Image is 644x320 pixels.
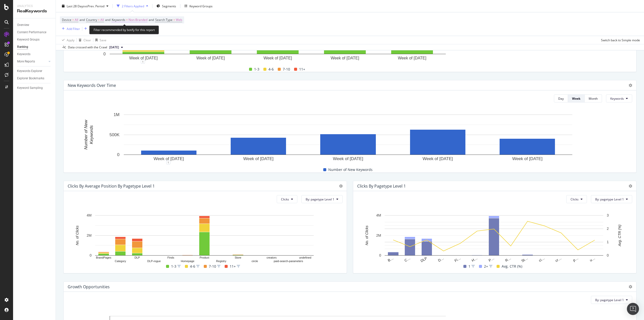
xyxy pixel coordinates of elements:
text: Fi… [454,256,461,263]
text: DLP [135,256,140,259]
span: vs Prev. Period [85,4,104,8]
div: Switch back to Simple mode [601,38,640,42]
a: More Reports [17,59,47,64]
div: Content Performance [17,30,46,35]
span: = [126,18,128,22]
text: P… [488,256,495,263]
div: 2 Filters Applied [122,4,144,8]
a: Keyword Groups [17,37,52,42]
span: = [98,18,100,22]
span: Last 28 Days [67,4,85,8]
button: By: pagetype Level 1 [591,296,632,304]
div: 1 [166,160,170,164]
div: Open Intercom Messenger [627,303,639,315]
span: 7-10 [209,263,216,269]
span: 4-6 [268,66,274,72]
text: Homepage [181,260,194,263]
a: Keywords [17,52,52,57]
span: 1-3 [171,263,176,269]
span: Non-Branded [129,16,147,23]
div: Day [558,96,564,101]
span: Clicks [571,197,579,201]
button: Apply [60,36,74,44]
text: D… [437,256,445,263]
span: Avg. CTR (%) [502,263,522,269]
button: By: pagetype Level 1 [591,195,632,203]
svg: A chart. [68,112,628,162]
text: DLP-rogue [147,260,161,263]
div: RealKeywords [17,8,52,14]
text: Store [235,256,241,259]
button: Add Filter [60,26,80,32]
div: Save [100,38,106,42]
text: cr… [554,256,562,263]
text: undefined [299,256,311,259]
text: Week of [DATE] [243,156,273,161]
div: Clear [84,38,91,42]
div: Clicks by pagetype Level 1 [357,184,406,189]
span: 2+ [484,263,488,269]
div: Month [589,96,598,101]
span: 1 [468,263,470,269]
button: Month [585,94,602,102]
button: 2 Filters Applied [115,2,150,10]
div: Keyword Groups [189,4,213,8]
text: Week of [DATE] [333,156,363,161]
a: Overview [17,22,52,28]
text: 2M [87,233,92,237]
text: Registry [216,260,226,263]
a: Explorer Bookmarks [17,76,52,81]
text: Week of [DATE] [331,56,359,60]
div: A chart. [357,213,630,263]
text: 0 [117,153,119,157]
button: Keyword Groups [182,2,215,10]
button: Switch back to Simple mode [599,36,640,44]
span: = [72,18,74,22]
text: BrandPages [96,256,111,259]
text: Category [115,260,126,263]
text: Week of [DATE] [129,56,157,60]
button: By: pagetype Level 1 [301,195,343,203]
text: 0 [103,52,106,56]
div: A chart. [68,213,341,263]
span: All [75,16,78,23]
div: Overview [17,22,29,28]
button: [DATE] [107,44,125,50]
div: Apply [67,38,74,42]
div: Ranking [17,44,28,50]
text: No. of Clicks [75,226,79,245]
text: R… [504,256,512,263]
span: By: pagetype Level 1 [306,197,334,201]
span: By: pagetype Level 1 [595,197,624,201]
div: Keyword Sampling [17,85,43,91]
button: Day [554,94,568,102]
text: H… [471,256,478,263]
text: Week of [DATE] [512,156,542,161]
button: Week [568,94,585,102]
text: 4M [87,214,92,218]
button: Clear [77,36,91,44]
text: Week of [DATE] [154,156,184,161]
button: Add Filter Group [82,26,112,32]
div: Keywords [17,52,30,57]
div: Growth Opportunities [68,284,110,289]
text: 0 [90,254,92,258]
span: All [100,16,104,23]
text: No. of Clicks [365,226,369,245]
text: 4M [376,214,381,218]
span: Clicks [281,197,289,201]
div: Data crossed with the Crawl [68,45,107,50]
text: Finds [168,256,174,259]
text: 1 [607,240,609,244]
a: Keyword Sampling [17,85,52,91]
text: St… [520,256,529,263]
button: Segments [154,2,178,10]
text: creators [267,256,277,259]
a: Ranking [17,44,52,50]
span: and [105,18,110,22]
div: More Reports [17,59,35,64]
text: 1M [113,113,119,117]
text: 2 [607,227,609,231]
span: 7-10 [283,66,290,72]
span: and [79,18,85,22]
